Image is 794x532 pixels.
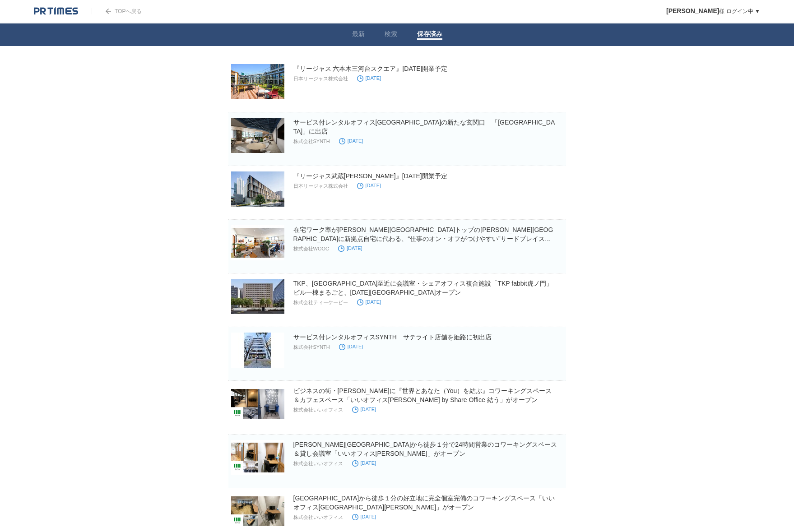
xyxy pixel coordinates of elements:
time: [DATE] [338,245,362,251]
img: サービス付レンタルオフィスSYNTH サテライト店舗を姫路に初出店 [231,333,284,368]
time: [DATE] [352,460,376,466]
time: [DATE] [357,75,381,81]
time: [DATE] [352,514,376,519]
a: [GEOGRAPHIC_DATA]から徒歩１分の好立地に完全個室完備のコワーキングスペース「いいオフィス[GEOGRAPHIC_DATA][PERSON_NAME]」がオープン [293,495,555,511]
p: 株式会社SYNTH [293,344,330,351]
img: ビジネスの街・神田に『世界とあなた（You）を結ぶ』コワーキングスペース＆カフェスペース「いいオフィス神田 by Share Office 結う」がオープン [231,386,284,421]
img: arrow.png [106,9,111,14]
time: [DATE] [357,299,381,305]
p: 日本リージャス株式会社 [293,183,348,190]
img: 神田駅から徒歩１分で24時間営業のコワーキングスペース＆貸し会議室「いいオフィス神田」がオープン [231,440,284,475]
time: [DATE] [352,407,376,412]
a: 保存済み [417,30,442,40]
time: [DATE] [357,183,381,188]
p: 株式会社SYNTH [293,138,330,145]
p: 株式会社WOOC [293,245,329,252]
a: 『リージャス 六本木三河台スクエア』[DATE]開業予定 [293,65,448,72]
a: ビジネスの街・[PERSON_NAME]に『世界とあなた（You）を結ぶ』コワーキングスペース＆カフェスペース「いいオフィス[PERSON_NAME] by Share Office 結う」がオープン [293,387,552,403]
img: TKP、虎ノ門駅至近に会議室・シェアオフィス複合施設「TKP fabbit虎ノ門」 ビル一棟まるごと、2025年秋口グランドオープン [231,279,284,314]
a: 『リージャス武蔵[PERSON_NAME]』[DATE]開業予定 [293,172,447,180]
p: 株式会社いいオフィス [293,514,343,521]
a: TKP、[GEOGRAPHIC_DATA]至近に会議室・シェアオフィス複合施設「TKP fabbit虎ノ門」 ビル一棟まるごと、[DATE][GEOGRAPHIC_DATA]オープン [293,280,553,296]
span: [PERSON_NAME] [666,7,719,14]
a: サービス付レンタルオフィスSYNTH サテライト店舗を姫路に初出店 [293,333,492,341]
p: 日本リージャス株式会社 [293,75,348,82]
img: 京都河原町駅から徒歩１分の好立地に完全個室完備のコワーキングスペース「いいオフィス京都四条通」がオープン [231,494,284,529]
p: 株式会社ティーケーピー [293,299,348,306]
a: サービス付レンタルオフィス[GEOGRAPHIC_DATA]の新たな玄関口 「[GEOGRAPHIC_DATA]」に出店 [293,119,555,135]
a: TOPへ戻る [92,8,142,14]
a: [PERSON_NAME]様 ログイン中 ▼ [666,8,760,14]
p: 株式会社いいオフィス [293,407,343,413]
a: 在宅ワーク率が[PERSON_NAME][GEOGRAPHIC_DATA]トップの[PERSON_NAME][GEOGRAPHIC_DATA]に新拠点自宅に代わる、“仕事のオン・オフがつけやすい... [293,226,557,251]
a: [PERSON_NAME][GEOGRAPHIC_DATA]から徒歩１分で24時間営業のコワーキングスペース＆貸し会議室「いいオフィス[PERSON_NAME]」がオープン [293,441,557,457]
time: [DATE] [339,138,363,143]
img: 『リージャス武蔵小杉』2025年12月開業予定 [231,171,284,207]
p: 株式会社いいオフィス [293,460,343,467]
img: 在宅ワーク率が川崎市トップの中原区に新拠点自宅に代わる、“仕事のオン・オフがつけやすい”サードプレイス「BIZcomfort元住吉」 2025年9月1日(月)オープン [231,225,284,260]
img: 『リージャス 六本木三河台スクエア』2025年11月開業予定 [231,64,284,99]
img: logo.png [34,7,78,16]
a: 検索 [385,30,397,40]
img: サービス付レンタルオフィスSYNTH 淀屋橋駅の新たな玄関口 「淀屋橋ゲートタワー」に出店 [231,118,284,153]
time: [DATE] [339,344,363,349]
a: 最新 [352,30,365,40]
